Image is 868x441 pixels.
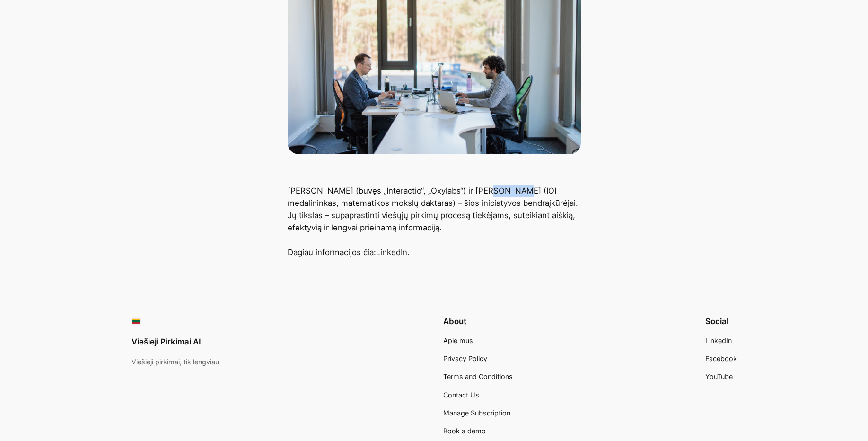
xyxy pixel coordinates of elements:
[705,371,733,382] a: YouTube
[705,317,737,326] h2: Social
[443,336,473,344] span: Apie mus
[443,372,513,380] span: Terms and Conditions
[132,337,201,346] a: Viešieji Pirkimai AI
[376,247,407,257] a: LinkedIn
[705,336,732,344] span: LinkedIn
[443,409,510,417] span: Manage Subscription
[443,371,513,382] a: Terms and Conditions
[705,353,737,364] a: Facebook
[443,335,473,346] a: Apie mus
[443,317,513,326] h2: About
[443,354,487,362] span: Privacy Policy
[288,185,581,258] p: [PERSON_NAME] (buvęs „Interactio“, „Oxylabs“) ir [PERSON_NAME] (IOI medalininkas, matematikos mok...
[132,317,141,326] img: Viešieji pirkimai logo
[705,335,732,346] a: LinkedIn
[443,335,513,437] nav: Footer navigation 4
[443,353,487,364] a: Privacy Policy
[443,427,486,435] span: Book a demo
[443,390,479,400] a: Contact Us
[705,354,737,362] span: Facebook
[443,408,510,418] a: Manage Subscription
[443,391,479,399] span: Contact Us
[705,372,733,380] span: YouTube
[443,426,486,436] a: Book a demo
[132,357,219,367] p: Viešieji pirkimai, tik lengviau
[705,335,737,382] nav: Footer navigation 3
